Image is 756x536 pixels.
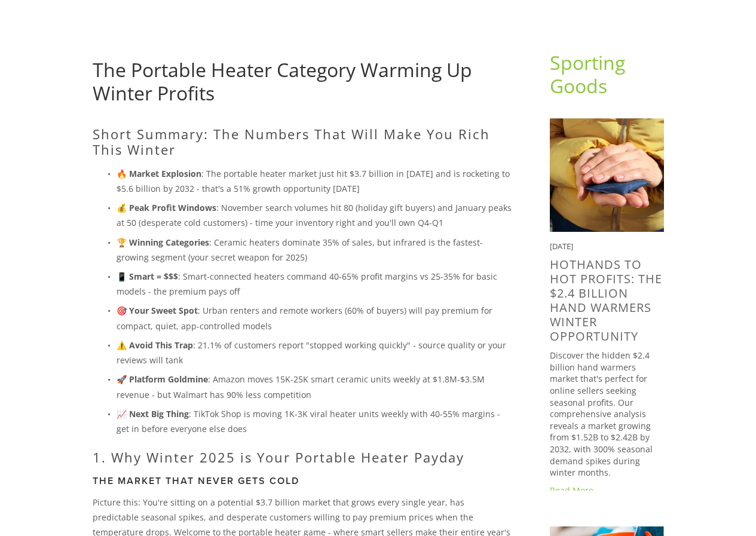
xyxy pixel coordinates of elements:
[550,118,664,232] img: HotHands to Hot Profits: The $2.4 Billion Hand Warmers Winter Opportunity
[117,235,512,265] p: : Ceramic heaters dominate 35% of sales, but infrared is the fastest-growing segment (your secret...
[117,271,178,282] strong: 📱 Smart = $$$
[550,485,664,497] a: Read More →
[117,338,512,367] p: : 21.1% of customers report "stopped working quickly" - source quality or your reviews will tank
[117,200,512,230] p: : November search volumes hit 80 (holiday gift buyers) and January peaks at 50 (desperate cold cu...
[93,449,512,465] h2: 1. Why Winter 2025 is Your Portable Heater Payday
[117,406,512,436] p: : TikTok Shop is moving 1K-3K viral heater units weekly with 40-55% margins - get in before every...
[117,339,193,351] strong: ⚠️ Avoid This Trap
[117,202,216,213] strong: 💰 Peak Profit Windows
[550,50,630,98] a: Sporting Goods
[117,408,189,419] strong: 📈 Next Big Thing
[117,237,209,248] strong: 🏆 Winning Categories
[117,305,198,316] strong: 🎯 Your Sweet Spot
[93,126,512,158] h2: Short Summary: The Numbers That Will Make You Rich This Winter
[117,303,512,333] p: : Urban renters and remote workers (60% of buyers) will pay premium for compact, quiet, app-contr...
[117,168,201,179] strong: 🔥 Market Explosion
[117,373,208,385] strong: 🚀 Platform Goldmine
[550,256,662,344] a: HotHands to Hot Profits: The $2.4 Billion Hand Warmers Winter Opportunity
[117,269,512,299] p: : Smart-connected heaters command 40-65% profit margins vs 25-35% for basic models - the premium ...
[117,166,512,196] p: : The portable heater market just hit $3.7 billion in [DATE] and is rocketing to $5.6 billion by ...
[93,475,512,486] h3: The Market That Never Gets Cold
[550,241,573,252] time: [DATE]
[550,350,664,479] p: Discover the hidden $2.4 billion hand warmers market that's perfect for online sellers seeking se...
[93,57,472,105] a: The Portable Heater Category Warming Up Winter Profits
[117,372,512,402] p: : Amazon moves 15K-25K smart ceramic units weekly at $1.8M-$3.5M revenue - but Walmart has 90% le...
